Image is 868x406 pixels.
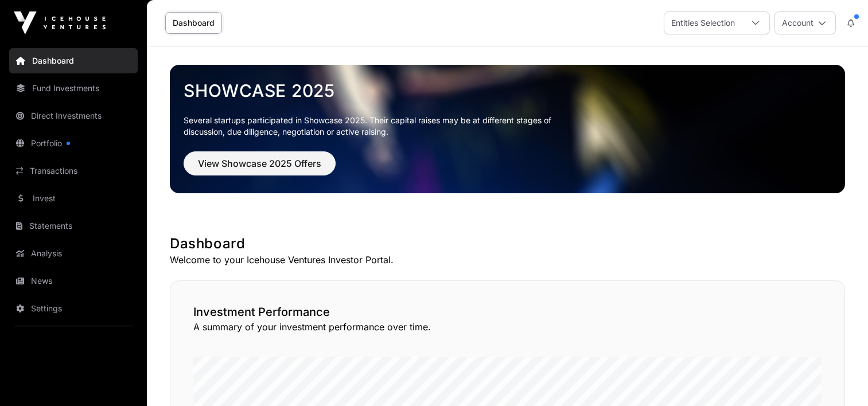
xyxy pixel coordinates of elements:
iframe: Chat Widget [811,351,868,406]
div: Entities Selection [664,12,742,34]
a: Dashboard [165,12,222,34]
button: Account [774,11,836,34]
span: View Showcase 2025 Offers [198,157,321,170]
a: Fund Investments [9,76,138,101]
a: Statements [9,213,138,239]
a: Portfolio [9,131,138,156]
a: View Showcase 2025 Offers [184,163,336,174]
a: Invest [9,186,138,211]
p: Welcome to your Icehouse Ventures Investor Portal. [170,253,845,267]
a: Settings [9,296,138,321]
img: Showcase 2025 [170,65,845,193]
h1: Dashboard [170,235,845,253]
a: Analysis [9,241,138,266]
a: News [9,268,138,294]
a: Transactions [9,158,138,184]
button: View Showcase 2025 Offers [184,151,336,175]
a: Direct Investments [9,103,138,128]
h2: Investment Performance [193,304,822,320]
a: Dashboard [9,48,138,73]
a: Showcase 2025 [184,80,831,101]
p: A summary of your investment performance over time. [193,320,822,334]
p: Several startups participated in Showcase 2025. Their capital raises may be at different stages o... [184,115,569,138]
img: Icehouse Ventures Logo [14,11,106,34]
